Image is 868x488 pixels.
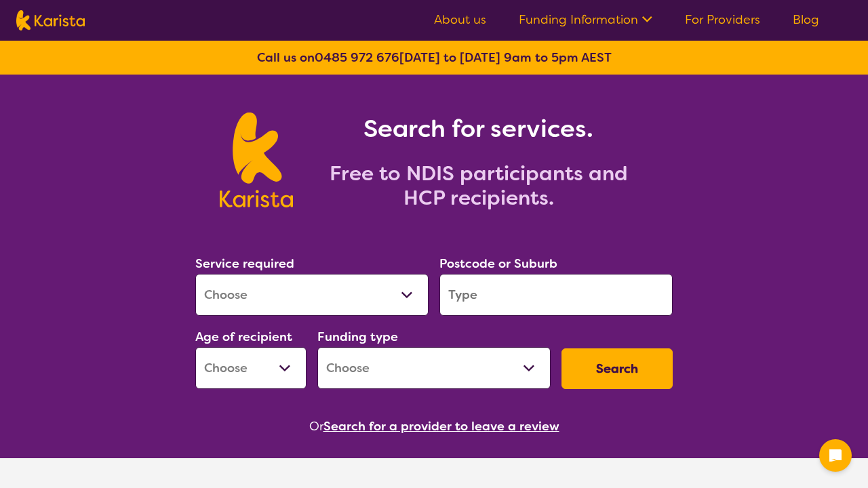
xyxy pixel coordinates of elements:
[439,274,673,316] input: Type
[257,49,612,66] b: Call us on [DATE] to [DATE] 9am to 5pm AEST
[561,348,673,389] button: Search
[317,329,398,345] label: Funding type
[434,12,486,28] a: About us
[685,12,760,28] a: For Providers
[309,416,323,436] span: Or
[309,161,648,210] h2: Free to NDIS participants and HCP recipients.
[195,329,292,345] label: Age of recipient
[439,256,557,272] label: Postcode or Suburb
[309,113,648,145] h1: Search for services.
[793,12,819,28] a: Blog
[195,256,294,272] label: Service required
[323,416,559,436] button: Search for a provider to leave a review
[220,113,292,207] img: Karista logo
[16,10,85,30] img: Karista logo
[519,12,652,28] a: Funding Information
[315,49,399,66] a: 0485 972 676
